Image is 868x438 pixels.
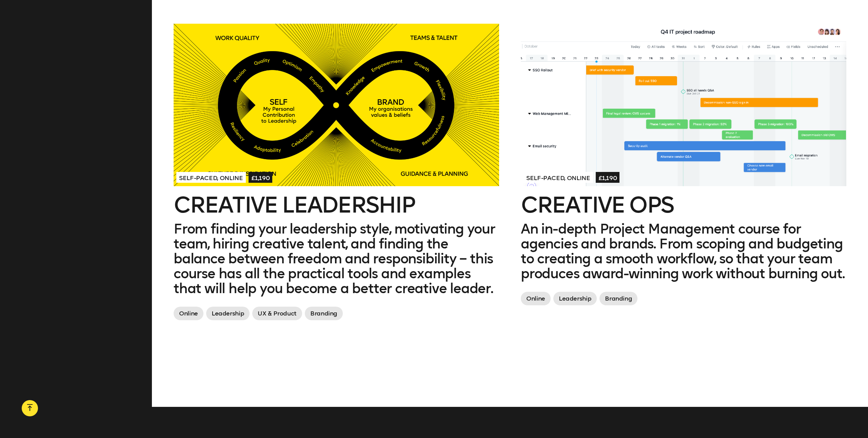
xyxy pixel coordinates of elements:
span: UX & Product [252,307,302,320]
span: Online [174,307,203,320]
span: Self-paced, Online [524,172,593,183]
span: Branding [599,292,637,305]
h2: Creative Leadership [174,194,499,216]
span: £1,190 [249,172,273,183]
span: Self-paced, Online [176,172,246,183]
a: Self-paced, Online£1,190Creative OpsAn in-depth Project Management course for agencies and brands... [521,24,846,308]
span: Online [521,292,551,305]
p: An in-depth Project Management course for agencies and brands. From scoping and budgeting to crea... [521,221,846,281]
span: £1,190 [596,172,620,183]
span: Leadership [553,292,597,305]
p: From finding your leadership style, motivating your team, hiring creative talent, and finding the... [174,221,499,296]
span: Leadership [206,307,250,320]
span: Branding [305,307,343,320]
h2: Creative Ops [521,194,846,216]
a: Self-paced, Online£1,190Creative LeadershipFrom finding your leadership style, motivating your te... [174,24,499,323]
